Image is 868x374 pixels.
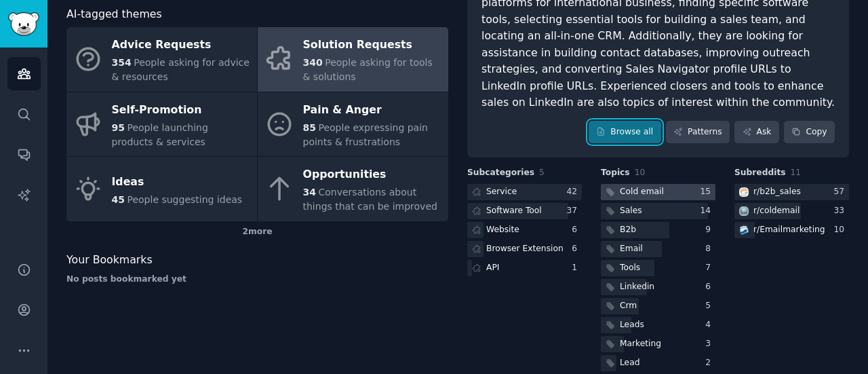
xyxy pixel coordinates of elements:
div: 9 [705,224,715,236]
a: Browse all [589,121,661,144]
div: 42 [566,186,582,198]
div: Leads [620,319,644,331]
div: 2 [705,357,715,369]
span: 5 [539,168,545,177]
span: People asking for tools & solutions [303,57,433,82]
div: Marketing [620,338,661,350]
div: Tools [620,262,640,274]
div: Ideas [112,171,243,193]
img: b2b_sales [739,187,749,197]
a: Opportunities34Conversations about things that can be improved [258,157,448,221]
div: B2b [620,224,636,236]
div: Lead [620,357,639,369]
button: Copy [784,121,835,144]
a: Cold email15 [601,184,715,201]
a: Crm5 [601,298,715,315]
div: 57 [833,186,849,198]
span: People launching products & services [112,122,208,147]
div: r/ Emailmarketing [753,224,825,236]
span: Your Bookmarks [66,252,153,269]
a: Solution Requests340People asking for tools & solutions [258,27,448,92]
span: Topics [601,167,630,179]
img: coldemail [739,206,749,216]
div: r/ b2b_sales [753,186,801,198]
a: Pain & Anger85People expressing pain points & frustrations [258,92,448,157]
img: Emailmarketing [739,225,749,235]
img: GummySearch logo [8,12,39,36]
a: Linkedin6 [601,279,715,296]
span: Subcategories [467,167,534,179]
div: Advice Requests [112,35,250,56]
a: Tools7 [601,260,715,277]
div: 4 [705,319,715,331]
a: Service42 [467,184,582,201]
a: Advice Requests354People asking for advice & resources [66,27,257,92]
div: No posts bookmarked yet [66,274,448,286]
a: Patterns [666,121,730,144]
span: AI-tagged themes [66,6,162,23]
a: Self-Promotion95People launching products & services [66,92,257,157]
span: 45 [112,194,125,205]
div: 6 [572,224,582,236]
span: 34 [303,187,316,198]
div: Self-Promotion [112,99,250,121]
div: 8 [705,243,715,255]
span: Conversations about things that can be improved [303,187,437,212]
a: Leads4 [601,317,715,334]
span: People expressing pain points & frustrations [303,122,428,147]
span: 10 [635,168,646,177]
span: 95 [112,122,125,133]
div: API [486,262,499,274]
div: Website [486,224,519,236]
div: Solution Requests [303,35,441,56]
a: Emailmarketingr/Emailmarketing10 [734,222,849,239]
a: b2b_salesr/b2b_sales57 [734,184,849,201]
div: 6 [572,243,582,255]
div: 33 [833,205,849,217]
a: coldemailr/coldemail33 [734,203,849,220]
div: Cold email [620,186,664,198]
div: Opportunities [303,164,441,186]
div: Software Tool [486,205,542,217]
div: 5 [705,300,715,312]
a: Lead2 [601,355,715,372]
span: 11 [791,168,802,177]
span: 85 [303,122,316,133]
span: People suggesting ideas [127,194,242,205]
a: Email8 [601,241,715,258]
div: 6 [705,281,715,293]
div: 37 [566,205,582,217]
a: Sales14 [601,203,715,220]
div: 7 [705,262,715,274]
div: Linkedin [620,281,654,293]
div: Service [486,186,517,198]
div: 15 [700,186,715,198]
a: API1 [467,260,582,277]
div: 2 more [66,221,448,243]
a: Browser Extension6 [467,241,582,258]
span: People asking for advice & resources [112,57,250,82]
a: Marketing3 [601,336,715,353]
span: 354 [112,57,132,68]
a: Ideas45People suggesting ideas [66,157,257,221]
div: Crm [620,300,637,312]
div: Email [620,243,643,255]
div: Browser Extension [486,243,564,255]
div: 10 [833,224,849,236]
a: Software Tool37 [467,203,582,220]
a: Website6 [467,222,582,239]
div: 3 [705,338,715,350]
div: Pain & Anger [303,99,441,121]
div: r/ coldemail [753,205,800,217]
div: 1 [572,262,582,274]
div: 14 [700,205,715,217]
span: Subreddits [734,167,786,179]
div: Sales [620,205,642,217]
span: 340 [303,57,323,68]
a: Ask [734,121,779,144]
a: B2b9 [601,222,715,239]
